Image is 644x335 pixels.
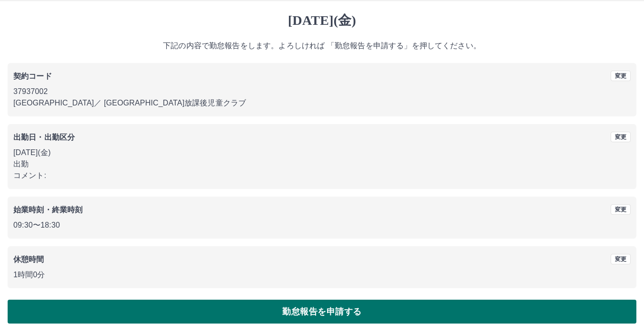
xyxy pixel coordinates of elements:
[8,12,636,29] h1: [DATE](金)
[13,72,52,80] b: 契約コード
[13,220,631,231] p: 09:30 〜 18:30
[13,255,44,263] b: 休憩時間
[13,86,631,97] p: 37937002
[611,71,631,81] button: 変更
[13,158,631,170] p: 出勤
[611,132,631,142] button: 変更
[611,254,631,264] button: 変更
[8,40,636,52] p: 下記の内容で勤怠報告をします。よろしければ 「勤怠報告を申請する」を押してください。
[8,300,636,324] button: 勤怠報告を申請する
[13,97,631,109] p: [GEOGRAPHIC_DATA] ／ [GEOGRAPHIC_DATA]放課後児童クラブ
[13,147,631,158] p: [DATE](金)
[13,269,631,281] p: 1時間0分
[13,170,631,181] p: コメント:
[13,206,82,214] b: 始業時刻・終業時刻
[13,133,75,141] b: 出勤日・出勤区分
[611,204,631,215] button: 変更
